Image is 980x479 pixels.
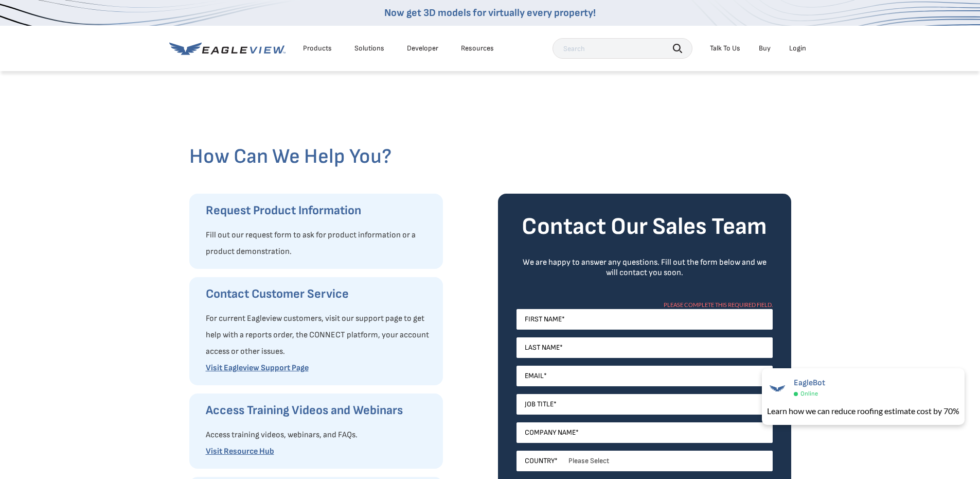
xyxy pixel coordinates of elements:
[553,38,692,59] input: Search
[206,427,433,443] p: Access training videos, webinars, and FAQs.
[206,202,433,219] h3: Request Product Information
[303,44,332,53] div: Products
[354,44,384,53] div: Solutions
[767,378,788,399] img: EagleBot
[794,378,825,388] span: EagleBot
[206,311,433,360] p: For current Eagleview customers, visit our support page to get help with a reports order, the CON...
[516,258,773,278] div: We are happy to answer any questions. Fill out the form below and we will contact you soon.
[767,405,959,417] div: Learn how we can reduce roofing estimate cost by 70%
[206,363,309,373] a: Visit Eagleview Support Page
[206,447,274,456] a: Visit Resource Hub
[800,390,818,398] span: Online
[189,144,791,169] h2: How Can We Help You?
[710,44,740,53] div: Talk To Us
[206,227,433,260] p: Fill out our request form to ask for product information or a product demonstration.
[407,44,438,53] a: Developer
[384,7,596,19] a: Now get 3D models for virtually every property!
[759,44,771,53] a: Buy
[206,402,433,419] h3: Access Training Videos and Webinars
[461,44,494,53] div: Resources
[789,44,806,53] div: Login
[206,286,433,302] h3: Contact Customer Service
[522,213,767,241] strong: Contact Our Sales Team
